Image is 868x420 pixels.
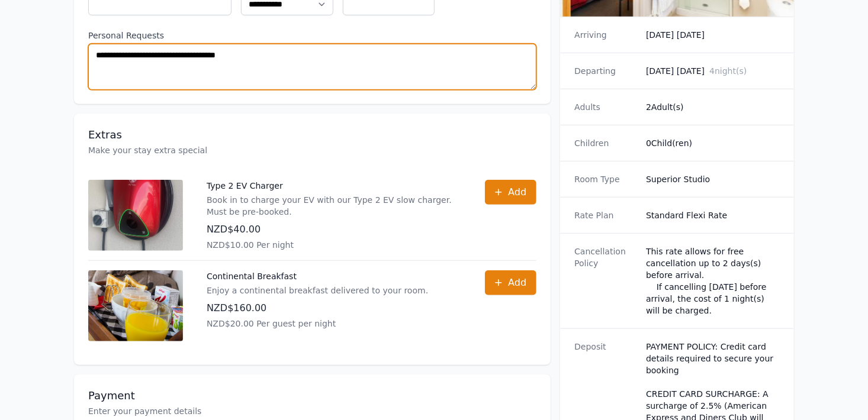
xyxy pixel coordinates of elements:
[88,128,536,142] h3: Extras
[508,185,526,199] span: Add
[485,180,536,205] button: Add
[646,137,780,149] dd: 0 Child(ren)
[485,270,536,295] button: Add
[574,209,636,221] dt: Rate Plan
[207,270,428,282] p: Continental Breakfast
[88,144,536,156] p: Make your stay extra special
[646,29,780,41] dd: [DATE] [DATE]
[207,194,461,218] p: Book in to charge your EV with our Type 2 EV slow charger. Must be pre-booked.
[88,389,536,403] h3: Payment
[646,65,780,77] dd: [DATE] [DATE]
[88,270,183,341] img: Continental Breakfast
[574,65,636,77] dt: Departing
[207,222,461,237] p: NZD$40.00
[88,180,183,251] img: Type 2 EV Charger
[574,137,636,149] dt: Children
[207,285,428,296] p: Enjoy a continental breakfast delivered to your room.
[646,209,780,221] dd: Standard Flexi Rate
[646,101,780,113] dd: 2 Adult(s)
[574,245,636,316] dt: Cancellation Policy
[709,66,747,76] span: 4 night(s)
[646,173,780,185] dd: Superior Studio
[207,239,461,251] p: NZD$10.00 Per night
[574,101,636,113] dt: Adults
[207,301,428,315] p: NZD$160.00
[207,318,428,329] p: NZD$20.00 Per guest per night
[574,173,636,185] dt: Room Type
[574,29,636,41] dt: Arriving
[207,180,461,192] p: Type 2 EV Charger
[88,30,536,41] label: Personal Requests
[508,276,526,290] span: Add
[88,405,536,417] p: Enter your payment details
[646,245,780,316] div: This rate allows for free cancellation up to 2 days(s) before arrival. If cancelling [DATE] befor...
